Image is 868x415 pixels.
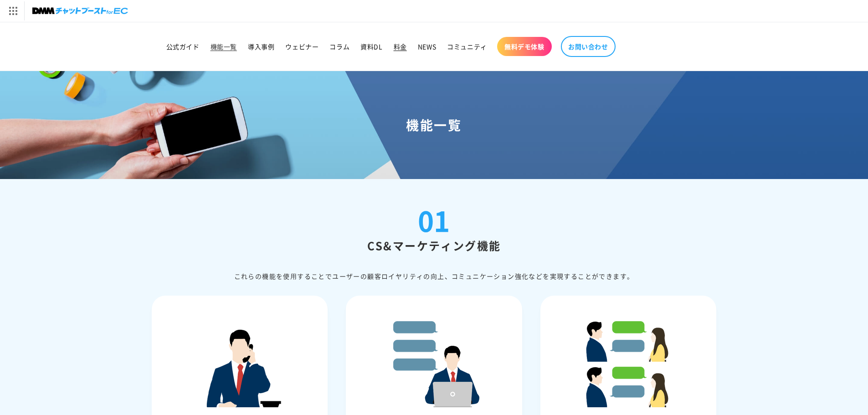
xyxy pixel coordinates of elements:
a: コラム [324,37,355,56]
a: 公式ガイド [161,37,205,56]
span: コラム [329,42,349,51]
img: ⾃動応答 [194,316,285,407]
h1: 機能一覧 [11,117,857,133]
div: これらの機能を使⽤することでユーザーの顧客ロイヤリティの向上、コミュニケーション強化などを実現することができます。 [152,271,717,282]
span: 無料デモ体験 [504,42,544,51]
a: 導入事例 [242,37,280,56]
span: NEWS [418,42,436,51]
a: 無料デモ体験 [497,37,552,56]
img: チャットブーストforEC [32,5,128,17]
span: コミュニティ [447,42,487,51]
a: コミュニティ [442,37,493,56]
span: 資料DL [360,42,382,51]
span: ウェビナー [285,42,318,51]
div: 01 [418,206,450,234]
a: お問い合わせ [561,36,616,57]
a: NEWS [412,37,442,56]
a: 資料DL [355,37,388,56]
span: 導入事例 [248,42,274,51]
a: 料金 [388,37,412,56]
span: 料金 [394,42,407,51]
span: 公式ガイド [166,42,200,51]
img: サービス [1,1,24,20]
span: 機能一覧 [211,42,237,51]
a: ウェビナー [280,37,324,56]
img: 定型⽂設定 [388,316,479,407]
span: お問い合わせ [568,42,608,51]
img: シナリオ設定 [583,316,674,407]
a: 機能一覧 [205,37,242,56]
h2: CS&マーケティング機能 [152,238,717,252]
